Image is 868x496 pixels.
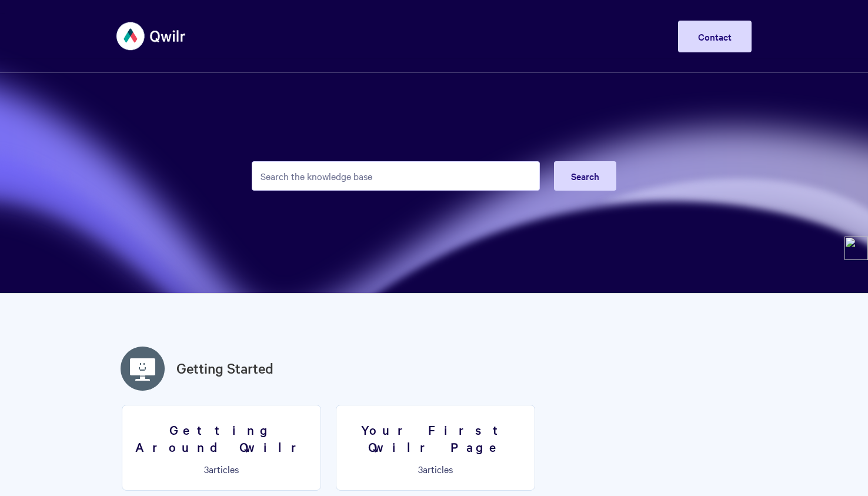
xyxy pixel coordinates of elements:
[418,462,423,475] span: 3
[844,237,868,260] img: logo.png
[554,161,616,191] button: Search
[343,464,528,474] p: articles
[129,464,313,474] p: articles
[204,462,209,475] span: 3
[336,405,535,491] a: Your First Qwilr Page 3articles
[571,169,599,182] span: Search
[252,161,540,191] input: Search the knowledge base
[176,358,273,379] a: Getting Started
[343,421,528,455] h3: Your First Qwilr Page
[122,405,321,491] a: Getting Around Qwilr 3articles
[129,421,313,455] h3: Getting Around Qwilr
[678,21,752,52] a: Contact
[116,14,186,58] img: Qwilr Help Center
